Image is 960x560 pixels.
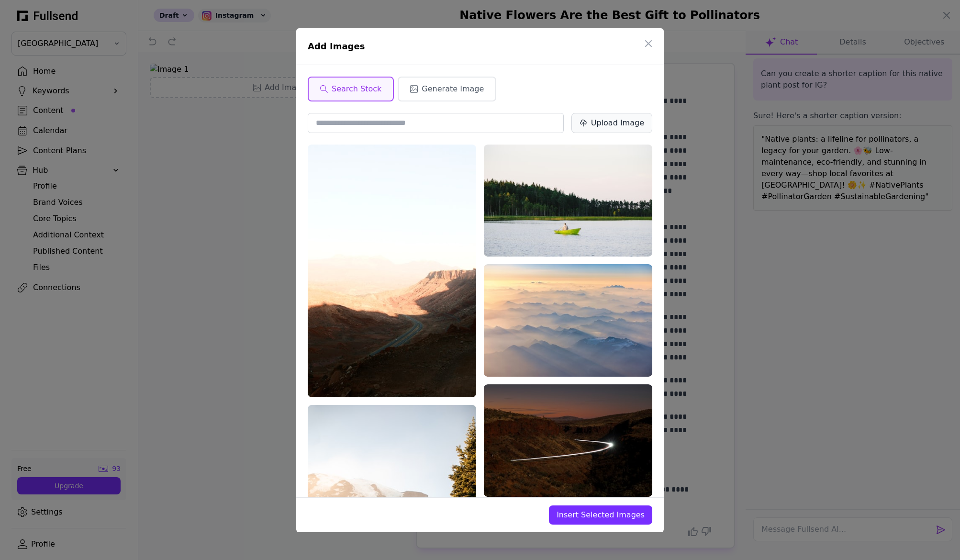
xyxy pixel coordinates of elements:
img: A person rows a boat across a serene lake. [484,145,652,257]
img: Car light trails through a canyon at dusk [484,384,652,497]
button: Generate Image [398,77,496,101]
img: A winding road through a canyon at dusk. [308,145,476,397]
div: Upload Image [591,117,644,129]
span: Insert Selected Images [557,509,645,521]
span: Generate Image [422,83,484,95]
img: Mountain range peaks emerge from clouds at sunrise. [484,264,652,377]
span: Search Stock [332,83,381,95]
button: Search Stock [308,77,394,101]
button: Insert Selected Images [549,505,652,525]
h1: Add Images [308,40,643,53]
button: Upload Image [571,113,652,133]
